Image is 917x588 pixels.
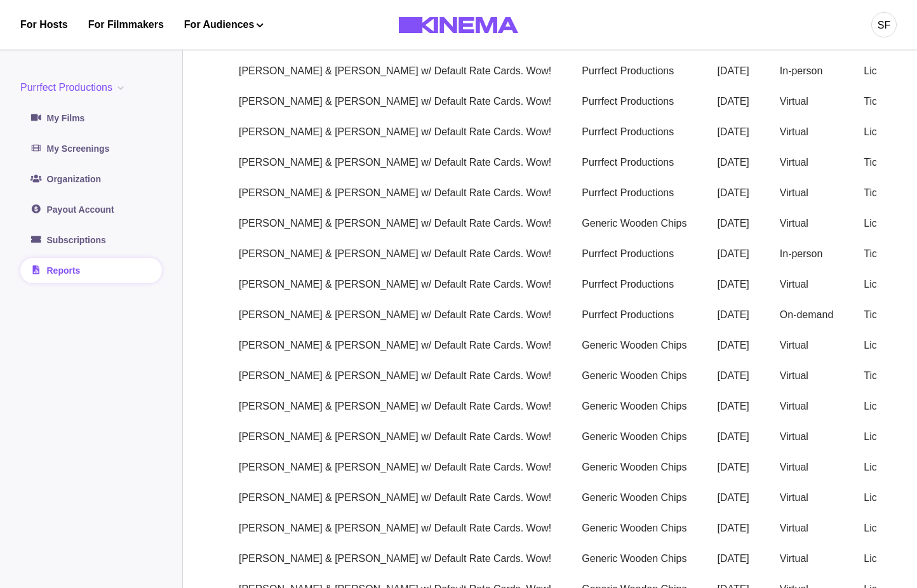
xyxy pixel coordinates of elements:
[765,86,849,117] td: Virtual
[566,147,702,178] td: Purrfect Productions
[765,300,849,330] td: On-demand
[224,483,566,513] td: [PERSON_NAME] & [PERSON_NAME] w/ Default Rate Cards. Wow!
[224,422,566,452] td: [PERSON_NAME] & [PERSON_NAME] w/ Default Rate Cards. Wow!
[224,269,566,300] td: [PERSON_NAME] & [PERSON_NAME] w/ Default Rate Cards. Wow!
[765,544,849,574] td: Virtual
[224,86,566,117] td: [PERSON_NAME] & [PERSON_NAME] w/ Default Rate Cards. Wow!
[765,422,849,452] td: Virtual
[702,391,764,422] td: [DATE]
[20,136,162,161] a: My Screenings
[224,544,566,574] td: [PERSON_NAME] & [PERSON_NAME] w/ Default Rate Cards. Wow!
[184,17,264,32] button: For Audiences
[765,239,849,269] td: In-person
[224,300,566,330] td: [PERSON_NAME] & [PERSON_NAME] w/ Default Rate Cards. Wow!
[765,178,849,208] td: Virtual
[566,513,702,544] td: Generic Wooden Chips
[702,117,764,147] td: [DATE]
[224,208,566,239] td: [PERSON_NAME] & [PERSON_NAME] w/ Default Rate Cards. Wow!
[566,544,702,574] td: Generic Wooden Chips
[702,56,764,86] td: [DATE]
[702,86,764,117] td: [DATE]
[20,17,68,32] a: For Hosts
[566,422,702,452] td: Generic Wooden Chips
[224,330,566,361] td: [PERSON_NAME] & [PERSON_NAME] w/ Default Rate Cards. Wow!
[20,227,162,253] a: Subscriptions
[878,18,890,33] div: SF
[566,391,702,422] td: Generic Wooden Chips
[566,300,702,330] td: Purrfect Productions
[566,361,702,391] td: Generic Wooden Chips
[566,178,702,208] td: Purrfect Productions
[224,391,566,422] td: [PERSON_NAME] & [PERSON_NAME] w/ Default Rate Cards. Wow!
[702,422,764,452] td: [DATE]
[702,300,764,330] td: [DATE]
[702,178,764,208] td: [DATE]
[702,361,764,391] td: [DATE]
[765,361,849,391] td: Virtual
[702,239,764,269] td: [DATE]
[566,239,702,269] td: Purrfect Productions
[224,513,566,544] td: [PERSON_NAME] & [PERSON_NAME] w/ Default Rate Cards. Wow!
[20,258,162,283] a: Reports
[566,86,702,117] td: Purrfect Productions
[566,56,702,86] td: Purrfect Productions
[765,269,849,300] td: Virtual
[702,544,764,574] td: [DATE]
[702,452,764,483] td: [DATE]
[702,513,764,544] td: [DATE]
[224,239,566,269] td: [PERSON_NAME] & [PERSON_NAME] w/ Default Rate Cards. Wow!
[20,80,129,95] button: Purrfect Productions
[702,208,764,239] td: [DATE]
[224,452,566,483] td: [PERSON_NAME] & [PERSON_NAME] w/ Default Rate Cards. Wow!
[566,269,702,300] td: Purrfect Productions
[224,117,566,147] td: [PERSON_NAME] & [PERSON_NAME] w/ Default Rate Cards. Wow!
[566,483,702,513] td: Generic Wooden Chips
[765,147,849,178] td: Virtual
[702,483,764,513] td: [DATE]
[765,330,849,361] td: Virtual
[88,17,164,32] a: For Filmmakers
[224,178,566,208] td: [PERSON_NAME] & [PERSON_NAME] w/ Default Rate Cards. Wow!
[566,208,702,239] td: Generic Wooden Chips
[566,117,702,147] td: Purrfect Productions
[765,208,849,239] td: Virtual
[702,330,764,361] td: [DATE]
[765,513,849,544] td: Virtual
[765,483,849,513] td: Virtual
[224,361,566,391] td: [PERSON_NAME] & [PERSON_NAME] w/ Default Rate Cards. Wow!
[20,105,162,131] a: My Films
[702,147,764,178] td: [DATE]
[20,166,162,192] a: Organization
[20,197,162,222] a: Payout Account
[566,330,702,361] td: Generic Wooden Chips
[765,56,849,86] td: In-person
[765,452,849,483] td: Virtual
[702,269,764,300] td: [DATE]
[224,147,566,178] td: [PERSON_NAME] & [PERSON_NAME] w/ Default Rate Cards. Wow!
[566,452,702,483] td: Generic Wooden Chips
[765,117,849,147] td: Virtual
[765,391,849,422] td: Virtual
[224,56,566,86] td: [PERSON_NAME] & [PERSON_NAME] w/ Default Rate Cards. Wow!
